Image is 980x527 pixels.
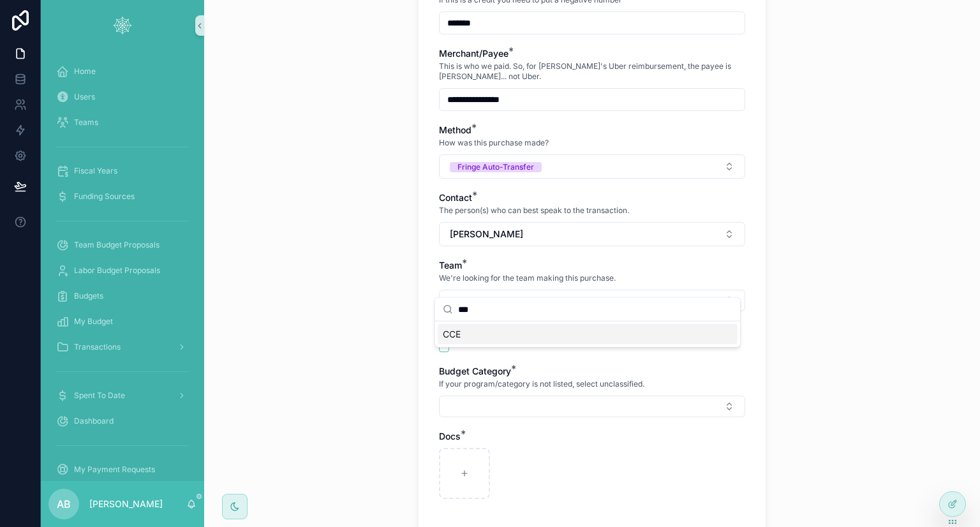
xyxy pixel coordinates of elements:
span: Funding Sources [74,191,135,202]
a: Dashboard [48,410,197,433]
button: Select Button [439,290,745,311]
span: CCE [443,328,461,341]
span: My Budget [74,316,113,327]
span: My Payment Requests [74,464,155,475]
span: Method [439,124,471,135]
span: This is who we paid. So, for [PERSON_NAME]'s Uber reimbursement, the payee is [PERSON_NAME]... no... [439,61,745,82]
span: Merchant/Payee [439,48,509,59]
a: Home [48,60,197,83]
span: Fiscal Years [74,166,117,176]
span: Docs [439,431,461,442]
span: AB [57,496,71,512]
span: Contact [439,192,472,203]
a: Team Budget Proposals [48,234,197,256]
a: Transactions [48,336,197,359]
span: Teams [74,117,98,128]
span: Spent To Date [74,390,125,401]
span: The person(s) who can best speak to the transaction. [439,205,629,216]
div: Fringe Auto-Transfer [457,162,534,172]
span: We're looking for the team making this purchase. [439,273,616,283]
a: My Payment Requests [48,458,197,481]
img: App logo [112,15,133,36]
button: Select Button [439,154,745,179]
a: Labor Budget Proposals [48,259,197,282]
span: How was this purchase made? [439,138,549,148]
a: Fiscal Years [48,160,197,182]
span: Budget Category [439,366,511,376]
div: Suggestions [435,322,740,347]
a: Teams [48,111,197,134]
span: Team [439,260,462,271]
span: [PERSON_NAME] [450,228,523,241]
span: Transactions [74,342,121,352]
a: Funding Sources [48,185,197,208]
a: Users [48,85,197,108]
span: Labor Budget Proposals [74,265,160,276]
span: Dashboard [74,416,114,426]
button: Select Button [439,222,745,246]
span: Team Budget Proposals [74,240,160,250]
a: Budgets [48,285,197,308]
a: My Budget [48,310,197,333]
div: scrollable content [41,51,204,481]
p: [PERSON_NAME] [89,498,163,510]
span: Home [74,66,96,77]
span: Users [74,92,95,102]
a: Spent To Date [48,384,197,407]
button: Select Button [439,396,745,417]
span: If your program/category is not listed, select unclassified. [439,379,644,389]
span: Budgets [74,291,103,301]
